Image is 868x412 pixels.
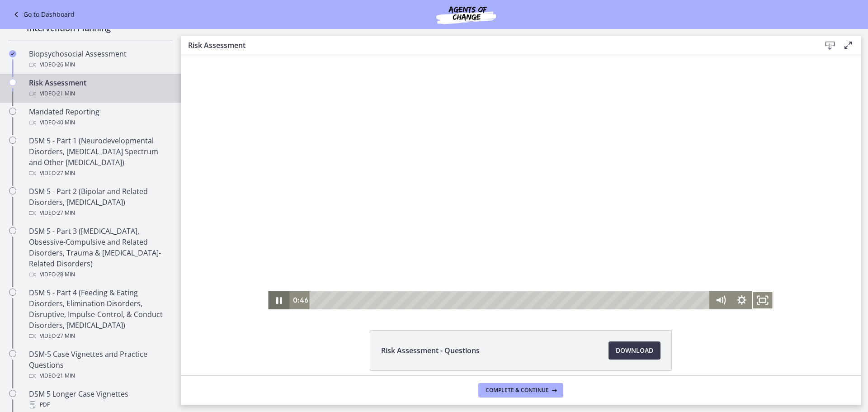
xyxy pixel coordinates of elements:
i: Completed [9,50,16,57]
button: Fullscreen [571,236,593,254]
button: Show settings menu [550,236,571,254]
span: · 21 min [56,370,75,381]
span: · 27 min [56,168,75,179]
div: Video [29,208,170,218]
div: DSM 5 - Part 4 (Feeding & Eating Disorders, Elimination Disorders, Disruptive, Impulse-Control, &... [29,287,170,341]
div: Risk Assessment [29,77,170,99]
span: · 26 min [56,59,75,70]
span: · 40 min [56,117,75,128]
span: Download [616,345,653,356]
div: Mandated Reporting [29,106,170,128]
div: Video [29,168,170,179]
div: Video [29,117,170,128]
div: Video [29,59,170,70]
span: Risk Assessment - Questions [381,345,480,356]
div: DSM 5 Longer Case Vignettes [29,388,170,410]
iframe: To enrich screen reader interactions, please activate Accessibility in Grammarly extension settings [181,55,861,309]
span: · 28 min [56,269,75,280]
img: Agents of Change [412,4,520,25]
div: PDF [29,399,170,410]
button: Complete & continue [478,383,563,398]
h3: Risk Assessment [188,40,807,51]
div: Video [29,88,170,99]
div: Video [29,370,170,381]
div: Biopsychosocial Assessment [29,48,170,70]
div: DSM-5 Case Vignettes and Practice Questions [29,349,170,381]
a: Go to Dashboard [11,9,75,20]
div: Video [29,331,170,341]
a: Download [609,341,660,360]
span: · 21 min [56,88,75,99]
div: DSM 5 - Part 3 ([MEDICAL_DATA], Obsessive-Compulsive and Related Disorders, Trauma & [MEDICAL_DAT... [29,226,170,280]
button: Mute [529,236,551,254]
div: DSM 5 - Part 2 (Bipolar and Related Disorders, [MEDICAL_DATA]) [29,186,170,218]
span: Complete & continue [486,387,549,394]
div: Video [29,269,170,280]
div: DSM 5 - Part 1 (Neurodevelopmental Disorders, [MEDICAL_DATA] Spectrum and Other [MEDICAL_DATA]) [29,135,170,179]
span: · 27 min [56,208,75,218]
span: · 27 min [56,331,75,341]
